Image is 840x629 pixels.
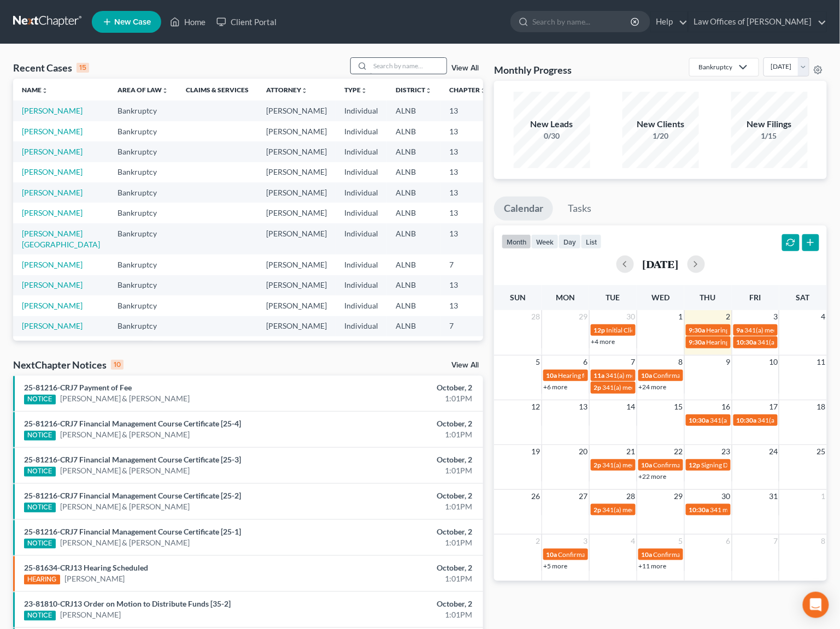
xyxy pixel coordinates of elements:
td: 13 [440,223,495,254]
span: 10 [768,355,779,369]
a: Law Offices of [PERSON_NAME] [689,12,826,32]
td: Individual [336,316,387,336]
button: day [559,234,581,249]
td: [PERSON_NAME] [257,162,336,182]
td: Bankruptcy [109,254,177,275]
button: list [581,234,602,249]
div: October, 2 [330,454,472,465]
span: 17 [768,400,779,413]
div: NOTICE [24,611,56,621]
td: Bankruptcy [109,141,177,162]
div: New Filings [731,118,808,130]
a: [PERSON_NAME] [64,573,125,584]
div: 1:01PM [330,537,472,548]
a: [PERSON_NAME] & [PERSON_NAME] [60,393,190,404]
span: 10:30a [689,506,709,514]
td: Bankruptcy [109,100,177,121]
h2: [DATE] [643,258,679,270]
span: New Case [114,18,151,26]
a: [PERSON_NAME] [22,321,83,330]
a: +24 more [639,383,667,391]
td: Individual [336,141,387,162]
td: Individual [336,121,387,141]
span: 20 [578,445,589,458]
td: 7 [440,336,495,357]
td: ALNB [387,223,440,254]
span: 10a [642,461,653,469]
i: unfold_more [425,87,432,94]
span: 11 [816,355,827,369]
td: Individual [336,182,387,203]
span: 2 [535,535,542,548]
a: View All [451,361,479,369]
input: Search by name... [370,58,447,74]
div: October, 2 [330,598,472,609]
td: [PERSON_NAME] [257,336,336,357]
span: 2p [594,461,602,469]
a: [PERSON_NAME] [22,147,83,156]
td: Bankruptcy [109,121,177,141]
span: 3 [772,310,779,323]
span: Sat [796,293,810,302]
i: unfold_more [301,87,308,94]
span: 9:30a [689,338,706,346]
td: 7 [440,254,495,275]
td: ALNB [387,203,440,223]
td: [PERSON_NAME] [257,223,336,254]
td: 13 [440,203,495,223]
a: 25-81216-CRJ7 Financial Management Course Certificate [25-3] [24,455,241,464]
span: 10:30a [737,338,757,346]
div: 1/15 [731,130,808,141]
span: 30 [626,310,637,323]
div: October, 2 [330,562,472,573]
span: Confirmation hearing for [PERSON_NAME] [654,461,778,469]
span: 10a [547,371,557,379]
td: Individual [336,275,387,295]
span: 2 [725,310,732,323]
td: 13 [440,121,495,141]
div: Bankruptcy [698,62,732,72]
span: 25 [816,445,827,458]
span: 23 [721,445,732,458]
div: 1:01PM [330,573,472,584]
a: [PERSON_NAME] [22,188,83,197]
span: 8 [820,535,827,548]
a: Home [165,12,211,32]
span: 5 [535,355,542,369]
td: ALNB [387,254,440,275]
span: Fri [750,293,761,302]
th: Claims & Services [177,79,257,100]
div: Open Intercom Messenger [803,592,829,618]
a: [PERSON_NAME] & [PERSON_NAME] [60,429,190,440]
a: 25-81216-CRJ7 Payment of Fee [24,383,132,392]
div: New Clients [622,118,699,130]
span: 12p [689,461,701,469]
a: [PERSON_NAME] & [PERSON_NAME] [60,537,190,548]
span: Mon [556,293,575,302]
i: unfold_more [42,87,48,94]
a: 23-81810-CRJ13 Order on Motion to Distribute Funds [35-2] [24,599,231,608]
a: +4 more [591,337,615,346]
span: Tue [606,293,620,302]
span: 341 meeting for [PERSON_NAME] [710,506,808,514]
i: unfold_more [480,87,486,94]
td: Individual [336,336,387,357]
a: 25-81216-CRJ7 Financial Management Course Certificate [25-2] [24,491,241,500]
td: Bankruptcy [109,316,177,336]
span: 7 [630,355,637,369]
a: +5 more [544,562,568,570]
td: [PERSON_NAME] [257,100,336,121]
div: Recent Cases [13,61,89,74]
span: 341(a) meeting for [PERSON_NAME] [603,506,708,514]
a: 25-81216-CRJ7 Financial Management Course Certificate [25-4] [24,419,241,428]
td: Bankruptcy [109,223,177,254]
span: Hearing for [PERSON_NAME] [707,338,792,346]
span: 21 [626,445,637,458]
td: 13 [440,182,495,203]
td: ALNB [387,295,440,316]
td: Individual [336,162,387,182]
span: 11a [594,371,605,379]
span: 3 [583,535,589,548]
span: 22 [673,445,684,458]
td: Bankruptcy [109,182,177,203]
